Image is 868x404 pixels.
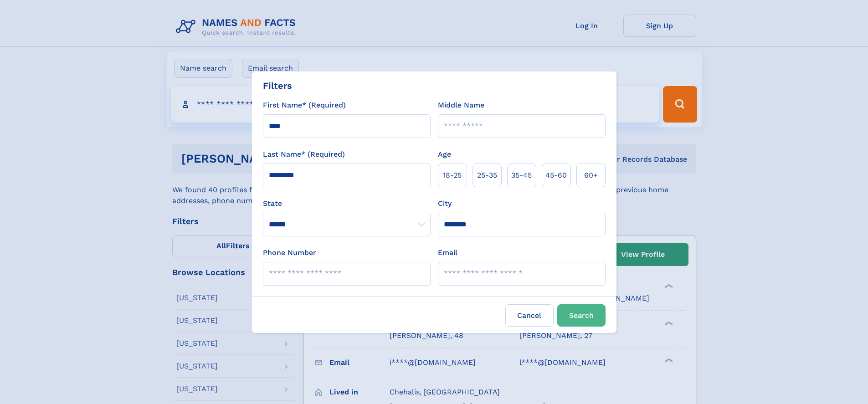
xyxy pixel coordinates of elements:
[584,170,598,181] span: 60+
[263,198,431,209] label: State
[505,304,554,327] label: Cancel
[557,304,606,327] button: Search
[438,100,484,111] label: Middle Name
[438,149,451,160] label: Age
[263,79,292,92] div: Filters
[263,100,346,111] label: First Name* (Required)
[443,170,462,181] span: 18‑25
[438,198,452,209] label: City
[545,170,567,181] span: 45‑60
[511,170,532,181] span: 35‑45
[477,170,497,181] span: 25‑35
[438,247,457,258] label: Email
[263,247,316,258] label: Phone Number
[263,149,345,160] label: Last Name* (Required)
